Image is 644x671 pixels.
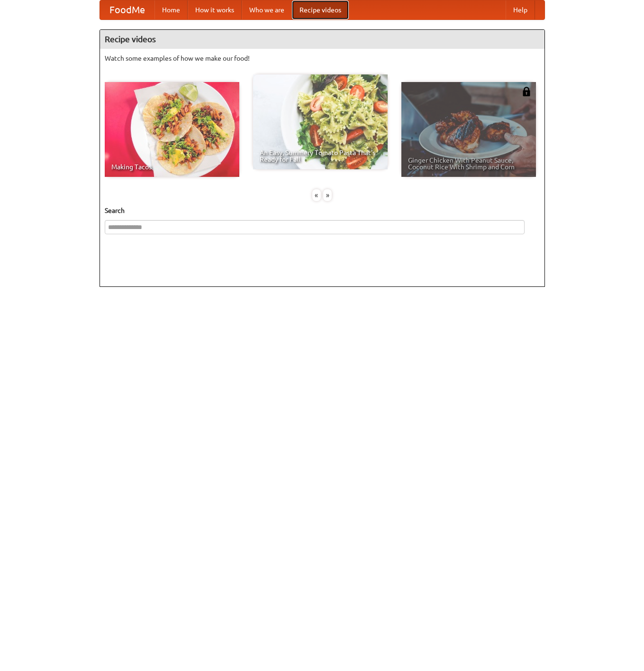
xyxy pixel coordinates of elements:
a: An Easy, Summery Tomato Pasta That's Ready for Fall [253,74,388,169]
img: 483408.png [522,87,531,96]
a: Home [154,0,188,19]
div: » [323,189,332,201]
span: Making Tacos [111,164,233,170]
h5: Search [105,206,540,215]
a: Recipe videos [292,0,349,19]
a: FoodMe [100,0,154,19]
h4: Recipe videos [100,30,544,49]
p: Watch some examples of how we make our food! [105,54,540,63]
span: An Easy, Summery Tomato Pasta That's Ready for Fall [260,149,381,163]
a: Making Tacos [105,82,239,177]
a: Help [506,0,535,19]
div: « [312,189,321,201]
a: Who we are [242,0,292,19]
a: How it works [188,0,242,19]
